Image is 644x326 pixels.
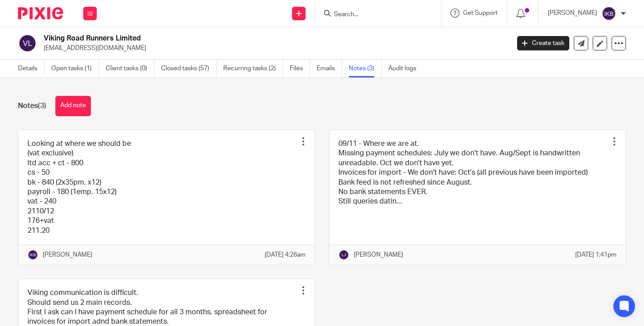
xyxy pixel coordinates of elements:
[18,60,45,77] a: Details
[575,250,617,259] p: [DATE] 1:41pm
[43,250,92,259] p: [PERSON_NAME]
[55,96,91,116] button: Add note
[265,250,306,259] p: [DATE] 4:26am
[27,249,38,260] img: svg%3E
[38,102,46,109] span: (3)
[106,60,154,77] a: Client tasks (0)
[388,60,423,77] a: Audit logs
[223,60,283,77] a: Recurring tasks (2)
[18,101,46,111] h1: Notes
[290,60,310,77] a: Files
[333,11,414,19] input: Search
[44,44,504,53] p: [EMAIL_ADDRESS][DOMAIN_NAME]
[18,34,37,53] img: svg%3E
[517,36,569,50] a: Create task
[338,249,349,260] img: svg%3E
[18,7,63,19] img: Pixie
[354,250,403,259] p: [PERSON_NAME]
[317,60,342,77] a: Emails
[349,60,382,77] a: Notes (3)
[463,10,498,16] span: Get Support
[548,9,597,18] p: [PERSON_NAME]
[44,34,412,43] h2: Viking Road Runners Limited
[51,60,99,77] a: Open tasks (1)
[602,6,616,21] img: svg%3E
[161,60,216,77] a: Closed tasks (57)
